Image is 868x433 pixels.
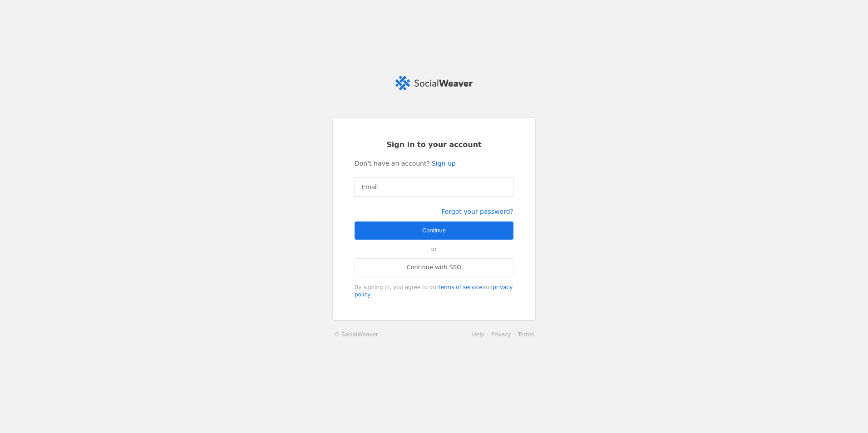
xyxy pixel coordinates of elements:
[422,226,446,235] span: Continue
[511,330,518,339] li: ·
[355,221,513,240] button: Continue
[334,330,378,339] a: © SocialWeaver
[355,284,513,298] a: privacy policy
[355,159,430,168] span: Don't have an account?
[484,330,491,339] li: ·
[432,159,456,168] a: Sign up
[441,208,513,215] a: Forgot your password?
[439,284,483,290] a: terms of service
[518,331,534,338] a: Terms
[362,182,378,192] mat-label: Email
[427,240,441,258] span: or
[355,258,513,276] a: Continue with SSO
[355,284,513,298] div: By signing in, you agree to our and .
[386,140,482,150] span: Sign in to your account
[472,331,484,338] a: Help
[362,182,506,192] input: Email
[491,331,511,338] a: Privacy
